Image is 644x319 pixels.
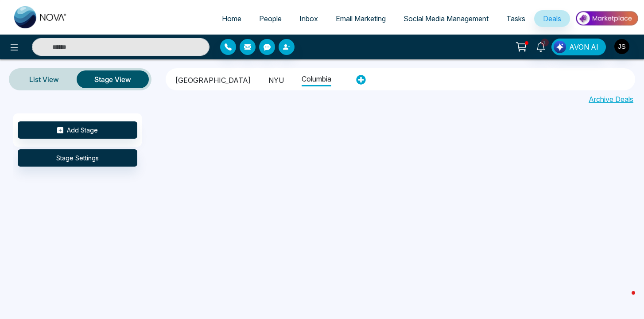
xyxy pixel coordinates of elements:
[12,69,77,90] a: List View
[614,289,635,310] iframe: Intercom live chat
[259,14,282,23] span: People
[302,70,331,86] li: Columbia
[250,10,291,27] a: People
[551,39,606,55] button: AVON AI
[554,41,566,53] img: Lead Flow
[497,10,534,27] a: Tasks
[18,121,137,139] button: Add Stage
[222,14,241,23] span: Home
[403,14,489,23] span: Social Media Management
[77,70,149,88] button: Stage View
[569,42,598,52] span: AVON AI
[506,14,525,23] span: Tasks
[268,71,284,86] li: NYU
[336,14,386,23] span: Email Marketing
[18,149,137,167] button: Stage Settings
[614,39,629,54] img: User Avatar
[213,10,250,27] a: Home
[574,8,639,28] img: Market-place.gif
[589,94,633,105] a: Archive Deals
[541,39,549,47] span: 1
[175,71,251,86] li: [GEOGRAPHIC_DATA]
[327,10,395,27] a: Email Marketing
[543,14,561,23] span: Deals
[291,10,327,27] a: Inbox
[534,10,570,27] a: Deals
[299,14,318,23] span: Inbox
[14,6,67,28] img: Nova CRM Logo
[395,10,497,27] a: Social Media Management
[530,39,551,54] a: 1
